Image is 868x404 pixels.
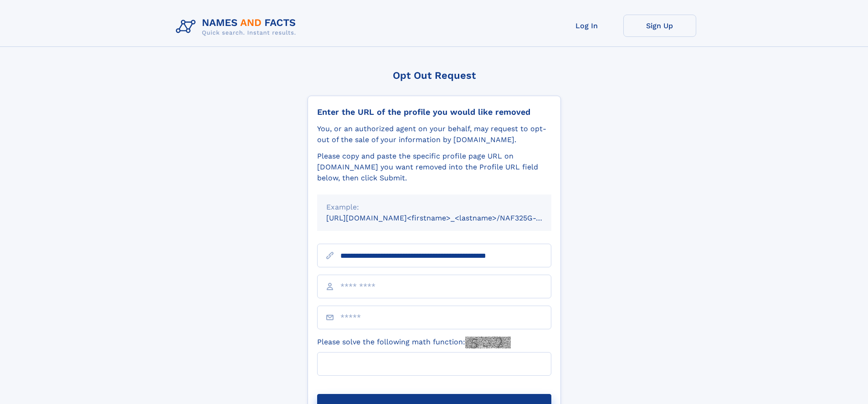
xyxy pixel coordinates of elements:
[326,214,569,222] small: [URL][DOMAIN_NAME]<firstname>_<lastname>/NAF325G-xxxxxxxx
[317,107,551,117] div: Enter the URL of the profile you would like removed
[317,123,551,145] div: You, or an authorized agent on your behalf, may request to opt-out of the sale of your informatio...
[317,151,551,184] div: Please copy and paste the specific profile page URL on [DOMAIN_NAME] you want removed into the Pr...
[172,15,303,39] img: Logo Names and Facts
[308,70,561,81] div: Opt Out Request
[550,15,623,37] a: Log In
[623,15,696,37] a: Sign Up
[317,337,511,348] label: Please solve the following math function:
[326,202,542,213] div: Example:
